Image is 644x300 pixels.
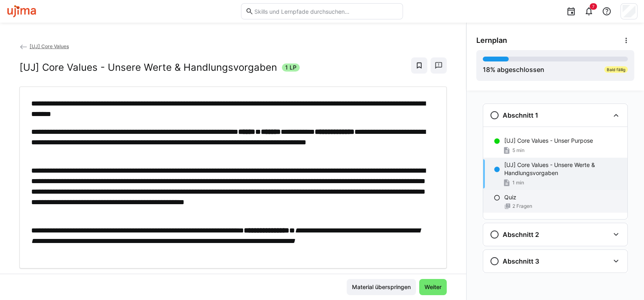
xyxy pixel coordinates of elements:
[476,36,507,45] span: Lernplan
[504,161,621,177] p: [UJ] Core Values - Unsere Werte & Handlungsvorgaben
[347,279,416,295] button: Material überspringen
[483,65,490,74] span: 18
[19,61,277,74] h2: [UJ] Core Values - Unsere Werte & Handlungsvorgaben
[503,230,539,239] h3: Abschnitt 2
[483,65,544,74] div: % abgeschlossen
[351,283,412,291] span: Material überspringen
[19,43,69,49] a: [UJ] Core Values
[512,147,525,154] span: 5 min
[604,66,628,73] div: Bald fällig
[512,203,532,209] span: 2 Fragen
[592,4,595,9] span: 7
[512,180,524,186] span: 1 min
[285,63,296,72] span: 1 LP
[503,257,539,265] h3: Abschnitt 3
[423,283,443,291] span: Weiter
[30,43,69,49] span: [UJ] Core Values
[504,137,593,145] p: [UJ] Core Values - Unser Purpose
[503,111,538,119] h3: Abschnitt 1
[254,8,399,15] input: Skills und Lernpfade durchsuchen…
[419,279,447,295] button: Weiter
[504,193,516,201] p: Quiz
